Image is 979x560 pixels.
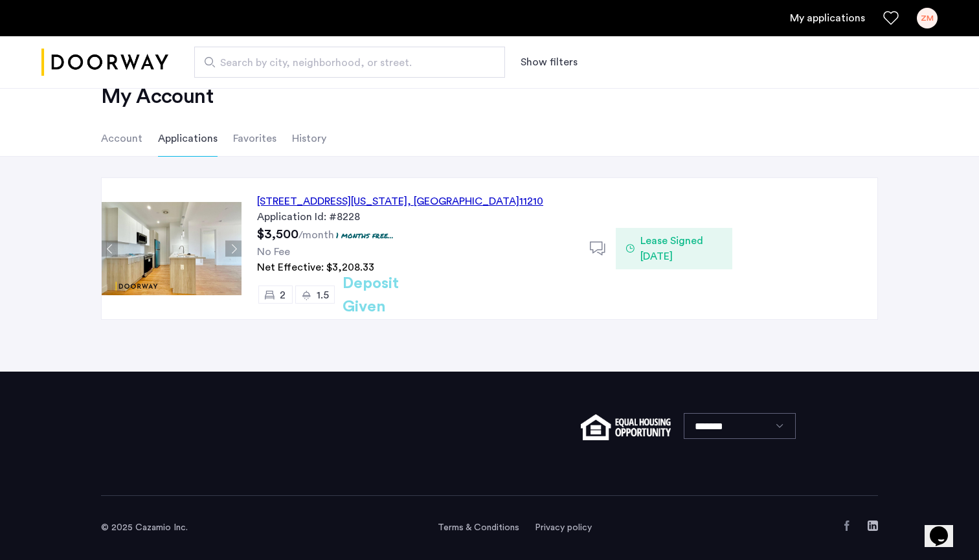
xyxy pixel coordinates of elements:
span: 1.5 [317,290,329,300]
button: Show or hide filters [521,54,578,70]
span: 2 [280,290,286,300]
sub: /month [298,230,334,240]
a: LinkedIn [868,521,878,531]
span: $3,500 [257,228,298,241]
div: [STREET_ADDRESS][US_STATE] 11210 [257,194,543,209]
li: History [292,120,326,157]
div: ZM [917,8,938,28]
li: Account [101,120,142,157]
img: Apartment photo [102,202,242,295]
button: Previous apartment [102,241,118,257]
span: Lease Signed [DATE] [640,233,722,264]
p: 1 months free... [336,230,394,241]
span: © 2025 Cazamio Inc. [101,523,188,532]
input: Apartment Search [194,47,505,78]
button: Next apartment [225,241,242,257]
a: My application [790,10,865,26]
img: equal-housing.png [581,414,671,440]
a: Favorites [883,10,899,26]
span: Search by city, neighborhood, or street. [220,55,469,71]
h2: My Account [101,84,878,109]
a: Facebook [842,521,852,531]
li: Favorites [233,120,276,157]
a: Cazamio logo [41,38,168,87]
span: No Fee [257,247,290,257]
li: Applications [158,120,218,157]
div: Application Id: #8228 [257,209,574,225]
a: Privacy policy [535,521,592,534]
span: Net Effective: $3,208.33 [257,262,374,273]
select: Language select [684,413,796,439]
img: logo [41,38,168,87]
h2: Deposit Given [343,272,445,319]
span: , [GEOGRAPHIC_DATA] [407,196,519,207]
a: Terms and conditions [438,521,519,534]
iframe: chat widget [925,508,966,547]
